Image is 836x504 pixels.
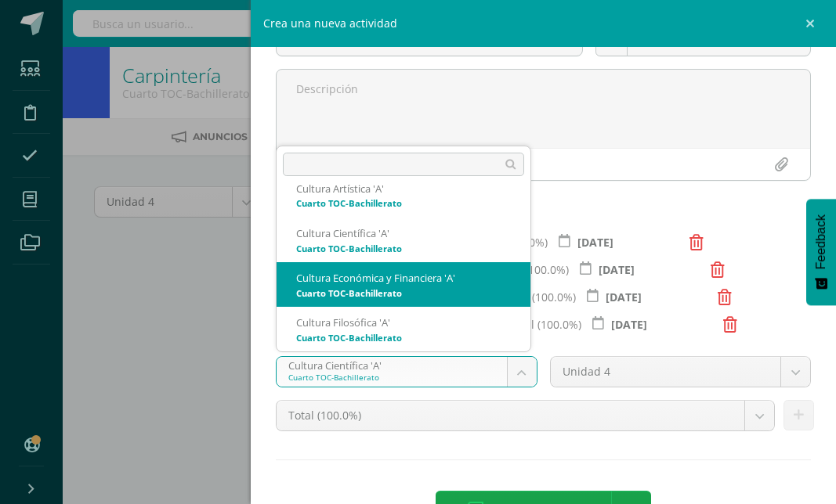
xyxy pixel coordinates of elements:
[296,289,511,297] div: Cuarto TOC-Bachillerato
[296,182,511,196] div: Cultura Artística 'A'
[296,316,511,329] div: Cultura Filosófica 'A'
[296,199,511,207] div: Cuarto TOC-Bachillerato
[296,333,511,342] div: Cuarto TOC-Bachillerato
[296,244,511,253] div: Cuarto TOC-Bachillerato
[296,227,511,240] div: Cultura Científica 'A'
[296,272,511,285] div: Cultura Económica y Financiera 'A'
